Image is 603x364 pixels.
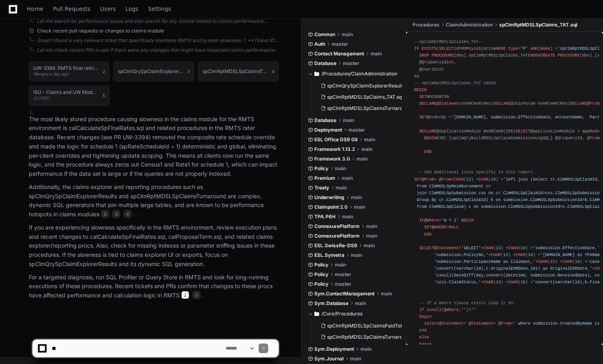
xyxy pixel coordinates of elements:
span: Home [27,6,43,11]
span: Statement [437,246,459,250]
span: main [342,31,353,38]
h1: ISU - Claims and UW Modules Expiriencing System Slowness [33,90,99,95]
span: main [355,300,366,307]
span: BEGIN [461,218,473,223]
h1: spClmRptMDSLSpClaimsTurnaround.sql [202,69,268,74]
span: From [441,177,451,181]
span: master [332,41,348,47]
span: AND [530,46,538,51]
span: 2 [181,291,189,299]
span: SET [419,115,427,120]
div: Let me check recent PRs to see if there were any changes that might have impacted claims performa... [37,47,279,53]
span: ESL.SwissRe-DS9 [314,242,357,249]
span: DROP [419,53,429,58]
span: BEGIN [414,87,427,92]
span: main [342,175,353,181]
p: If you are experiencing slowness specifically in the RMTS environment, review execution plans and... [29,223,279,269]
span: TPA.P6H [314,214,336,220]
span: spClmRptMDSLSpClaims_TAT.sql [327,94,403,100]
span: CHAR [484,280,494,285]
span: main [342,214,353,220]
span: main [364,136,375,143]
span: select [424,321,439,326]
span: main [351,252,362,258]
span: main [335,262,346,268]
span: CHAR [479,177,489,181]
span: Common [314,31,335,38]
span: END [528,53,535,58]
span: 4 [272,68,274,75]
span: Underwriting [314,194,344,201]
button: ISU - Claims and UW Modules Expiriencing System SlownessCLOSED5 [29,85,109,106]
button: /Core/Procedures [308,307,400,320]
span: CREATE [540,53,555,58]
span: NULL [449,225,459,230]
button: spClmRptMDSLSpClaimsTurnaround.sql4 [198,61,279,81]
span: ConnexurePlatform [314,223,360,230]
button: /Procedures/ClaimAdministration [308,67,400,80]
div: Great! I found a very relevant ticket that specifically mentions RMTS and system slowness: 1. **T... [37,37,279,44]
span: Contact Management [314,51,364,57]
span: 3 [187,68,190,75]
span: 'submission.EffectiveDate,' [533,246,599,250]
span: 10 [491,177,496,181]
span: SET [419,94,427,99]
span: Framework 1.13.2 [314,146,355,153]
span: spClmRptMDSLSpClaimsPaidToDate.sql [327,323,419,329]
span: master [343,60,359,67]
span: WHERE [494,46,506,51]
h1: spClmQrySpClaimExplorerResults.sql [118,69,183,74]
span: 'submission.PolicyNo,' [434,252,489,257]
span: Policy [314,262,328,268]
span: Statement [439,101,461,106]
span: '0 = 1' [441,218,459,223]
span: Pull Requests [53,6,90,11]
span: ESL Office DS9 Git [314,136,358,143]
span: Settings [148,6,171,11]
span: 3 [112,210,120,218]
span: spClmQrySpClaimExplorerResults.sql [327,83,413,89]
span: main [366,223,377,230]
button: spClmQrySpClaimExplorerResults.sql3 [113,61,194,81]
span: IF [414,46,419,51]
span: /Core/Procedures [322,311,362,317]
svg: Directory [314,69,319,79]
span: Sym.ContactManagement [314,291,374,297]
span: 2 [103,68,105,75]
span: --spClmRptMDSLSpClaims_TAT-- [414,39,484,44]
button: spClmRptMDSLSpClaims_TAT.sql [318,92,402,103]
span: 2 [101,210,109,218]
span: From [501,321,511,326]
span: Where [446,307,459,312]
span: CLOSED [33,96,49,100]
span: master [335,271,351,278]
span: 10 [520,246,525,250]
span: main [370,51,382,57]
span: Sym.Database [314,300,348,307]
span: Users [100,6,116,11]
span: 'case' [587,259,602,264]
span: EXISTS [422,46,437,51]
span: SELECT [516,128,530,133]
span: main [336,185,347,191]
span: main [354,204,365,210]
span: master [335,281,351,287]
span: 13 [550,259,555,264]
span: Database [314,60,336,67]
span: -- Add additional joins specific to this report. [417,170,536,175]
span: 10 [520,280,525,285]
span: DECLARE [419,128,437,133]
span: /Procedures/ClaimAdministration [322,71,397,77]
span: Check recent pull requests or changes to claims module [37,28,164,34]
span: main [351,194,362,201]
span: Name [540,46,550,51]
h1: UW-3394: RMTS final rating and proposal fixes [33,66,99,71]
span: '' [471,307,476,312]
span: 'SELECT' [461,246,481,250]
span: Premium [314,175,335,181]
span: Merged a day ago [33,71,69,76]
p: Additionally, the claims explorer and reporting procedures such as spClmQrySpClaimExplorerResults... [29,183,279,219]
span: 'submission.ParticipantName as Claimant,' [434,259,536,264]
span: ClaimAdministration [446,22,493,28]
span: main [343,117,354,124]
